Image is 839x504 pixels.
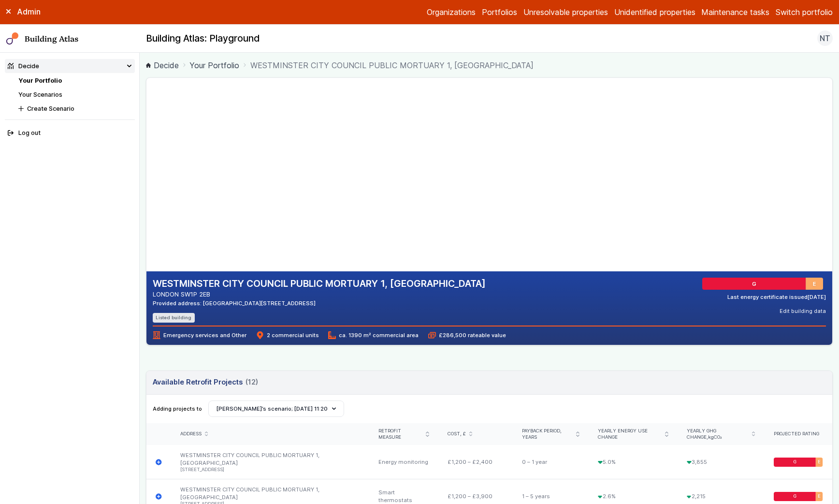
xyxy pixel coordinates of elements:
span: Emergency services and Other [153,331,246,339]
span: (12) [246,377,258,387]
button: NT [817,30,833,46]
address: LONDON SW1P 2EB [153,290,486,299]
span: Address [180,431,202,437]
button: [PERSON_NAME]’s scenario; [DATE] 11:20 [208,400,345,417]
span: Payback period, years [522,428,573,441]
span: 2 commercial units [256,331,319,339]
span: Yearly GHG change, [687,428,749,441]
span: NT [820,32,830,44]
a: Maintenance tasks [701,6,769,18]
a: Your Portfolio [18,77,62,84]
span: WESTMINSTER CITY COUNCIL PUBLIC MORTUARY 1, [GEOGRAPHIC_DATA] [250,59,534,71]
a: Portfolios [482,6,517,18]
span: ca. 1390 m² commercial area [328,331,419,339]
summary: Decide [5,59,135,73]
h2: Building Atlas: Playground [146,32,260,45]
span: Adding projects to [153,405,202,413]
div: £1,200 – £2,400 [438,445,512,479]
li: [STREET_ADDRESS] [180,467,360,473]
div: WESTMINSTER CITY COUNCIL PUBLIC MORTUARY 1, [GEOGRAPHIC_DATA] [171,445,369,479]
span: E [816,280,819,288]
div: 0 – 1 year [512,445,588,479]
div: 5.0% [589,445,678,479]
span: £286,500 rateable value [428,331,506,339]
span: Retrofit measure [378,428,423,441]
a: Decide [146,59,179,71]
a: Your Portfolio [189,59,239,71]
a: Organizations [427,6,476,18]
a: Unidentified properties [614,6,695,18]
a: Your Scenarios [18,91,62,98]
time: [DATE] [808,294,826,300]
button: Switch portfolio [776,6,833,18]
span: Cost, £ [448,431,466,437]
img: main-0bbd2752.svg [6,32,19,45]
span: kgCO₂ [708,434,722,440]
span: E [818,493,821,500]
span: E [818,459,821,465]
a: Unresolvable properties [523,6,608,18]
div: Energy monitoring [369,445,438,479]
div: Projected rating [774,431,823,437]
h3: Available Retrofit Projects [153,377,258,387]
span: G [793,493,796,500]
button: Create Scenario [15,102,135,116]
h2: WESTMINSTER CITY COUNCIL PUBLIC MORTUARY 1, [GEOGRAPHIC_DATA] [153,278,486,290]
div: Last energy certificate issued [727,293,826,301]
div: 3,855 [678,445,765,479]
li: Listed building [153,313,195,322]
span: G [753,280,757,288]
span: Yearly energy use change [598,428,662,441]
div: Provided address: [GEOGRAPHIC_DATA][STREET_ADDRESS] [153,299,486,307]
button: Log out [5,126,135,140]
span: G [793,459,796,465]
div: Decide [8,61,39,71]
button: Edit building data [780,307,826,315]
